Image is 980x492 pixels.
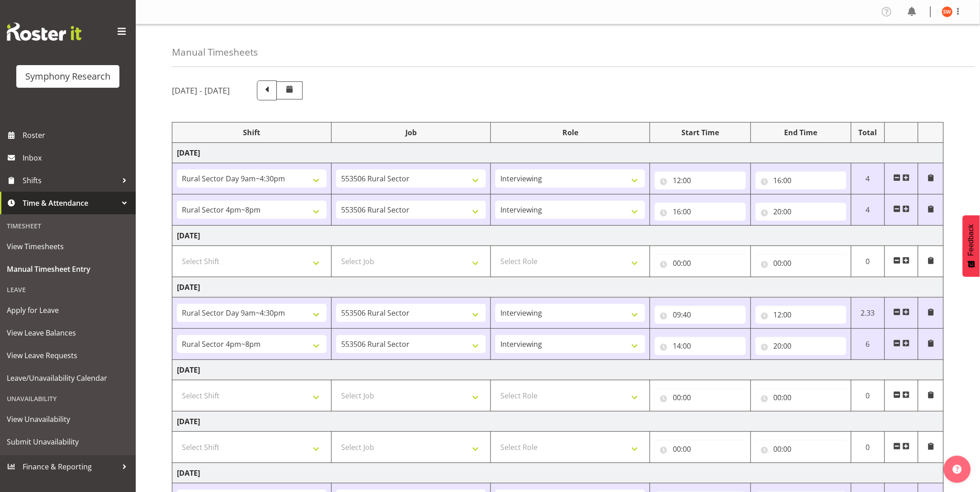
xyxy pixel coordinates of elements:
input: Click to select... [756,337,847,355]
div: Job [336,127,486,138]
td: [DATE] [172,143,944,163]
img: shannon-whelan11890.jpg [942,6,953,17]
h5: [DATE] - [DATE] [172,85,230,95]
div: Timesheet [2,217,133,235]
input: Click to select... [756,254,847,272]
input: Click to select... [655,337,746,355]
img: help-xxl-2.png [953,465,962,474]
input: Click to select... [756,203,847,221]
span: Time & Attendance [23,196,118,210]
span: View Unavailability [7,412,129,426]
span: Finance & Reporting [23,460,118,473]
span: Shifts [23,174,118,187]
div: End Time [756,127,847,138]
td: 4 [852,194,885,226]
a: Manual Timesheet Entry [2,258,133,280]
span: View Leave Requests [7,349,129,362]
td: [DATE] [172,360,944,380]
a: Submit Unavailability [2,430,133,453]
input: Click to select... [655,254,746,272]
td: 2.33 [852,298,885,329]
img: Rosterit website logo [7,23,81,41]
td: [DATE] [172,277,944,298]
div: Start Time [655,127,746,138]
a: View Timesheets [2,235,133,258]
td: 0 [852,246,885,277]
span: Roster [23,128,131,142]
a: View Leave Balances [2,322,133,344]
input: Click to select... [756,388,847,407]
td: 6 [852,329,885,360]
div: Role [495,127,645,138]
a: Apply for Leave [2,299,133,322]
td: [DATE] [172,226,944,246]
div: Unavailability [2,389,133,408]
span: Leave/Unavailability Calendar [7,371,129,385]
span: View Timesheets [7,240,129,253]
div: Shift [177,127,327,138]
div: Leave [2,280,133,299]
input: Click to select... [756,440,847,458]
a: Leave/Unavailability Calendar [2,367,133,389]
td: 0 [852,380,885,412]
span: View Leave Balances [7,326,129,340]
input: Click to select... [655,171,746,189]
a: View Unavailability [2,408,133,430]
input: Click to select... [756,171,847,189]
a: View Leave Requests [2,344,133,367]
span: Feedback [967,224,975,256]
div: Total [856,127,880,138]
input: Click to select... [655,306,746,324]
h4: Manual Timesheets [172,47,258,57]
td: 4 [852,163,885,194]
td: [DATE] [172,412,944,432]
td: [DATE] [172,463,944,483]
input: Click to select... [655,203,746,221]
div: Symphony Research [25,70,110,83]
span: Inbox [23,151,131,165]
input: Click to select... [756,306,847,324]
td: 0 [852,432,885,463]
button: Feedback - Show survey [963,215,980,277]
input: Click to select... [655,440,746,458]
span: Submit Unavailability [7,435,129,449]
span: Apply for Leave [7,303,129,317]
input: Click to select... [655,388,746,407]
span: Manual Timesheet Entry [7,262,129,276]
